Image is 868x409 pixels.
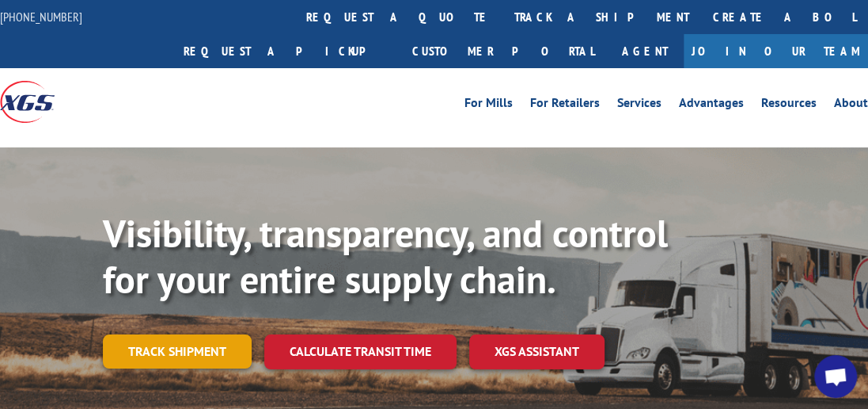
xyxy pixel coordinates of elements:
a: For Mills [464,97,513,114]
a: Open chat [814,355,857,398]
b: Visibility, transparency, and control for your entire supply chain. [103,208,668,304]
a: For Retailers [530,97,600,114]
a: Join Our Team [684,34,868,68]
a: Track shipment [103,334,252,368]
a: Calculate transit time [264,334,457,369]
a: XGS ASSISTANT [469,334,605,369]
a: Services [617,97,661,114]
a: About [834,97,868,114]
a: Advantages [679,97,744,114]
a: Request a pickup [172,34,400,68]
a: Customer Portal [400,34,606,68]
a: Resources [761,97,817,114]
a: Agent [606,34,684,68]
